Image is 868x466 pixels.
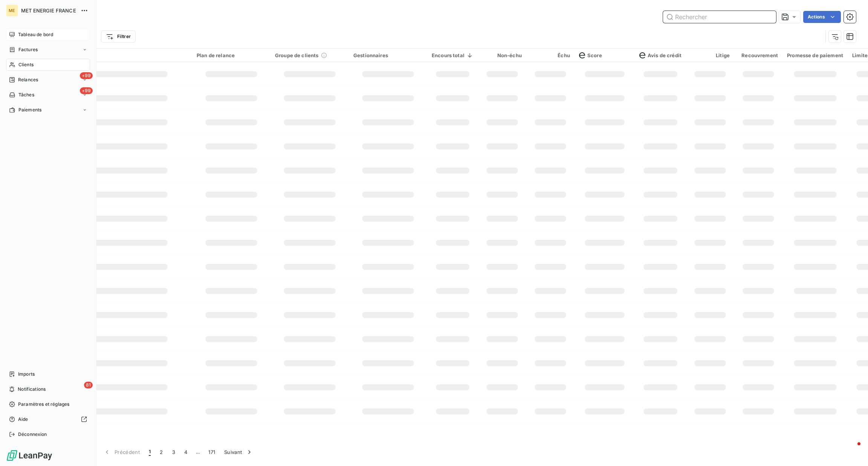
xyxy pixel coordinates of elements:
[197,52,266,58] div: Plan de relance
[180,444,192,460] button: 4
[18,431,47,438] span: Déconnexion
[353,52,423,58] div: Gestionnaires
[483,52,522,58] div: Non-échu
[18,31,53,38] span: Tableau de bord
[18,91,34,98] span: Tâches
[531,52,570,58] div: Échu
[18,371,35,378] span: Imports
[168,444,180,460] button: 3
[144,444,155,460] button: 1
[18,76,38,83] span: Relances
[192,446,204,458] span: …
[787,52,843,58] div: Promesse de paiement
[432,52,474,58] div: Encours total
[84,382,93,388] span: 81
[639,52,682,58] span: Avis de crédit
[691,52,730,58] div: Litige
[6,5,18,17] div: ME
[6,413,90,425] a: Aide
[739,52,778,58] div: Recouvrement
[80,72,93,79] span: +99
[149,448,151,456] span: 1
[579,52,602,58] span: Score
[220,444,258,460] button: Suivant
[18,386,46,393] span: Notifications
[18,401,69,408] span: Paramètres et réglages
[842,440,860,458] iframe: Intercom live chat
[18,61,34,68] span: Clients
[18,107,41,113] span: Paiements
[6,449,53,461] img: Logo LeanPay
[99,444,144,460] button: Précédent
[204,444,220,460] button: 171
[155,444,167,460] button: 2
[80,87,93,94] span: +99
[803,11,841,23] button: Actions
[101,30,136,43] button: Filtrer
[18,46,38,53] span: Factures
[21,8,76,14] span: MET ENERGIE FRANCE
[663,11,776,23] input: Rechercher
[275,52,319,58] span: Groupe de clients
[18,416,28,423] span: Aide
